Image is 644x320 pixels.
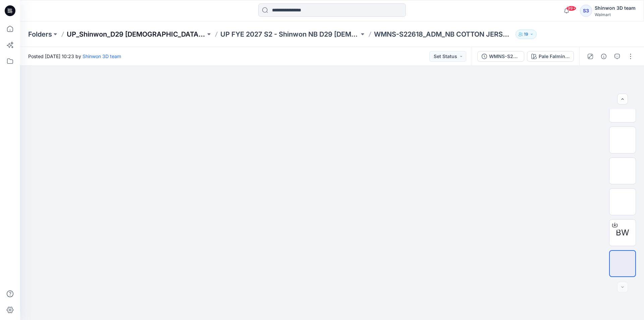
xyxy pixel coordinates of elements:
div: Shinwon 3D team [595,4,636,12]
div: S3 [580,5,592,17]
div: WMNS-S22618_ADM_NB COTTON JERSEY&LACE_CAMI [489,53,520,60]
a: UP FYE 2027 S2 - Shinwon NB D29 [DEMOGRAPHIC_DATA] Sleepwear [220,30,359,39]
p: 19 [524,31,528,38]
div: Walmart [595,12,636,17]
p: WMNS-S22618_ADM_NB COTTON JERSEY&LACE_CAMI [374,30,513,39]
button: Details [598,51,609,62]
a: Shinwon 3D team [83,53,121,59]
span: 99+ [566,6,576,11]
div: Pale Falmingo [539,53,570,60]
span: BW [616,227,629,239]
a: UP_Shinwon_D29 [DEMOGRAPHIC_DATA] Sleep [67,30,206,39]
a: Folders [28,30,52,39]
button: Pale Falmingo [527,51,574,62]
span: Posted [DATE] 10:23 by [28,53,121,60]
button: WMNS-S22618_ADM_NB COTTON JERSEY&LACE_CAMI [477,51,524,62]
button: 19 [516,30,537,39]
